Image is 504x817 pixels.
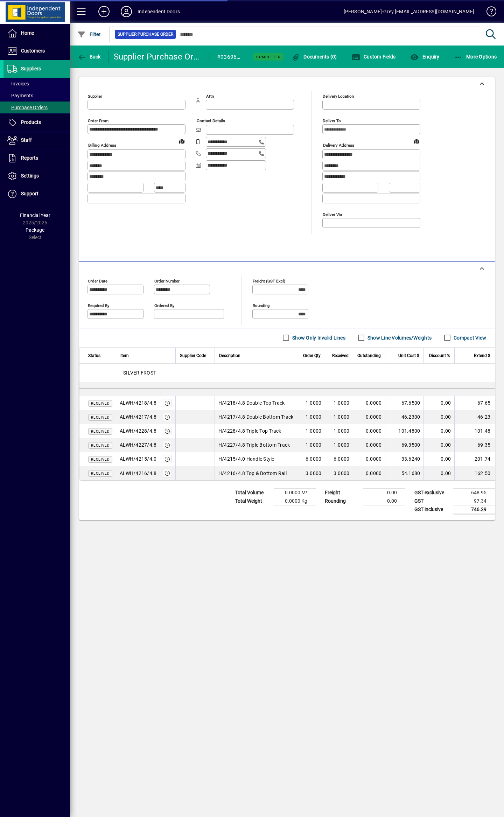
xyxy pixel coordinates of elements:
[366,334,432,341] label: Show Line Volumes/Weights
[423,466,454,480] td: 0.00
[303,352,321,359] span: Order Qty
[21,137,32,143] span: Staff
[3,132,70,149] a: Staff
[297,452,325,466] td: 6.0000
[454,396,499,410] td: 67.65
[411,505,453,514] td: GST inclusive
[77,54,101,60] span: Back
[352,54,396,60] span: Custom Fields
[398,352,419,359] span: Unit Cost $
[325,452,353,466] td: 6.0000
[454,452,499,466] td: 201.74
[88,94,102,99] mat-label: Supplier
[91,458,110,461] span: Received
[120,427,156,434] div: ALWH/4228/4.8
[114,51,203,62] div: Supplier Purchase Order
[218,427,281,434] span: H/4228/4.8 Triple Top Track
[21,155,38,161] span: Reports
[3,114,70,131] a: Products
[357,352,381,359] span: Outstanding
[453,488,495,497] td: 648.95
[353,438,385,452] td: 0.0000
[350,50,398,63] button: Custom Fields
[423,438,454,452] td: 0.00
[7,81,29,86] span: Invoices
[291,334,345,341] label: Show Only Invalid Lines
[76,28,103,41] button: Filter
[3,78,70,90] a: Invoices
[253,278,285,283] mat-label: Freight (GST excl)
[323,118,341,123] mat-label: Deliver To
[115,5,138,18] button: Profile
[21,119,41,125] span: Products
[91,472,110,475] span: Received
[120,470,156,477] div: ALWH/4216/4.8
[292,54,337,60] span: Documents (0)
[138,6,180,17] div: Independent Doors
[88,352,100,359] span: Status
[253,303,269,308] mat-label: Rounding
[385,466,423,480] td: 54.1680
[290,50,339,63] button: Documents (0)
[232,488,274,497] td: Total Volume
[120,455,156,462] div: ALWH/4215/4.0
[7,93,33,98] span: Payments
[353,396,385,410] td: 0.0000
[423,410,454,424] td: 0.00
[120,413,156,420] div: ALWH/4217/4.8
[91,401,110,405] span: Received
[297,466,325,480] td: 3.0000
[423,452,454,466] td: 0.00
[91,416,110,419] span: Received
[454,410,499,424] td: 46.23
[353,424,385,438] td: 0.0000
[297,438,325,452] td: 1.0000
[120,399,156,406] div: ALWH/4218/4.8
[385,424,423,438] td: 101.4800
[353,410,385,424] td: 0.0000
[353,466,385,480] td: 0.0000
[363,488,405,497] td: 0.00
[118,31,173,38] span: Supplier Purchase Order
[325,466,353,480] td: 3.0000
[21,48,45,54] span: Customers
[3,167,70,185] a: Settings
[21,66,41,71] span: Suppliers
[21,30,34,36] span: Home
[321,488,363,497] td: Freight
[218,470,287,477] span: H/4216/4.8 Top & Bottom Rail
[321,497,363,505] td: Rounding
[218,413,294,420] span: H/4217/4.8 Double Bottom Track
[26,227,44,233] span: Package
[410,54,439,60] span: Enquiry
[3,90,70,102] a: Payments
[325,438,353,452] td: 1.0000
[120,441,156,448] div: ALWH/4227/4.8
[88,303,109,308] mat-label: Required by
[385,452,423,466] td: 33.6240
[3,102,70,113] a: Purchase Orders
[219,352,240,359] span: Description
[180,352,206,359] span: Supplier Code
[77,32,101,37] span: Filter
[70,50,108,63] app-page-header-button: Back
[353,452,385,466] td: 0.0000
[385,438,423,452] td: 69.3500
[274,488,316,497] td: 0.0000 M³
[79,364,499,382] div: SILVER FROST
[453,50,499,63] button: More Options
[21,191,38,196] span: Support
[481,1,495,24] a: Knowledge Base
[154,303,174,308] mat-label: Ordered by
[411,488,453,497] td: GST exclusive
[88,278,107,283] mat-label: Order date
[297,424,325,438] td: 1.0000
[325,424,353,438] td: 1.0000
[3,149,70,167] a: Reports
[411,497,453,505] td: GST
[274,497,316,505] td: 0.0000 Kg
[454,424,499,438] td: 101.48
[325,410,353,424] td: 1.0000
[474,352,490,359] span: Extend $
[429,352,450,359] span: Discount %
